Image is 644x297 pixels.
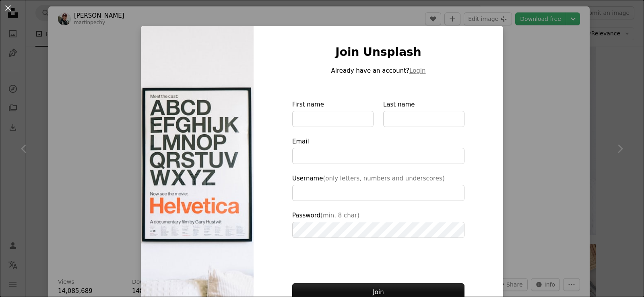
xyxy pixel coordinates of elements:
input: Email [292,148,464,164]
input: First name [292,111,374,127]
span: (only letters, numbers and underscores) [323,175,444,182]
span: (min. 8 char) [320,212,359,219]
label: Email [292,137,464,164]
label: Last name [383,100,464,127]
button: Login [409,66,425,76]
input: Password(min. 8 char) [292,222,464,238]
label: First name [292,100,374,127]
h1: Join Unsplash [292,45,464,59]
label: Username [292,174,464,201]
input: Last name [383,111,464,127]
p: Already have an account? [292,66,464,76]
label: Password [292,211,464,238]
input: Username(only letters, numbers and underscores) [292,185,464,201]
